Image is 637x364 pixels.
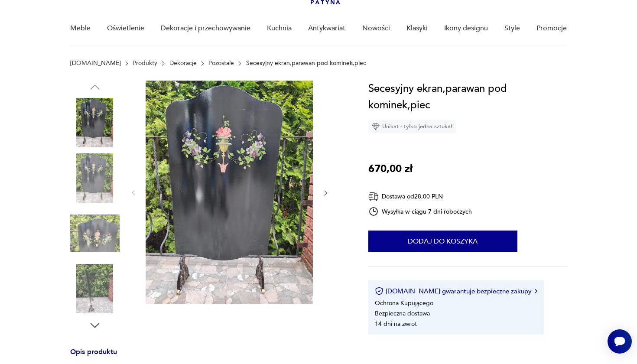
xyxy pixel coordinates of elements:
[267,12,292,45] a: Kuchnia
[70,12,91,45] a: Meble
[535,289,537,293] img: Ikona strzałki w prawo
[368,191,379,202] img: Ikona dostawy
[308,12,345,45] a: Antykwariat
[368,81,567,114] h1: Secesyjny ekran,parawan pod kominek,piec
[536,12,567,45] a: Promocje
[70,264,120,313] img: Zdjęcie produktu Secesyjny ekran,parawan pod kominek,piec
[246,60,366,67] p: Secesyjny ekran,parawan pod kominek,piec
[70,153,120,203] img: Zdjęcie produktu Secesyjny ekran,parawan pod kominek,piec
[372,123,380,130] img: Ikona diamentu
[375,320,417,328] li: 14 dni na zwrot
[70,208,120,258] img: Zdjęcie produktu Secesyjny ekran,parawan pod kominek,piec
[70,349,348,364] h3: Opis produktu
[133,60,157,67] a: Produkty
[375,309,430,318] li: Bezpieczna dostawa
[368,206,472,217] div: Wysyłka w ciągu 7 dni roboczych
[375,287,537,296] button: [DOMAIN_NAME] gwarantuje bezpieczne zakupy
[375,299,433,307] li: Ochrona Kupującego
[169,60,197,67] a: Dekoracje
[368,191,472,202] div: Dostawa od 28,00 PLN
[368,161,413,177] p: 670,00 zł
[70,98,120,147] img: Zdjęcie produktu Secesyjny ekran,parawan pod kominek,piec
[368,231,517,252] button: Dodaj do koszyka
[375,287,383,296] img: Ikona certyfikatu
[161,12,250,45] a: Dekoracje i przechowywanie
[608,329,632,354] iframe: Smartsupp widget button
[444,12,488,45] a: Ikony designu
[107,12,144,45] a: Oświetlenie
[504,12,520,45] a: Style
[362,12,390,45] a: Nowości
[368,120,456,133] div: Unikat - tylko jedna sztuka!
[208,60,234,67] a: Pozostałe
[70,60,121,67] a: [DOMAIN_NAME]
[406,12,428,45] a: Klasyki
[146,81,313,304] img: Zdjęcie produktu Secesyjny ekran,parawan pod kominek,piec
